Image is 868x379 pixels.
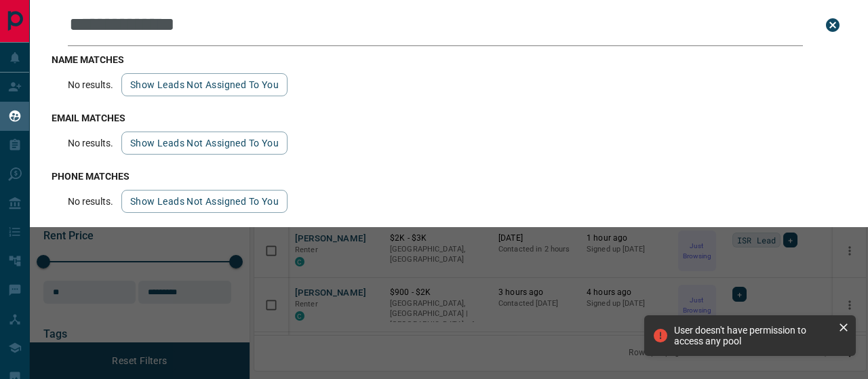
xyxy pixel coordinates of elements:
h3: email matches [52,113,846,123]
button: show leads not assigned to you [121,73,288,96]
button: close search bar [819,12,846,39]
p: No results. [68,138,113,148]
p: No results. [68,196,113,207]
button: show leads not assigned to you [121,190,288,213]
h3: name matches [52,54,846,65]
p: No results. [68,79,113,90]
h3: phone matches [52,171,846,182]
div: User doesn't have permission to access any pool [674,325,833,346]
button: show leads not assigned to you [121,132,288,155]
